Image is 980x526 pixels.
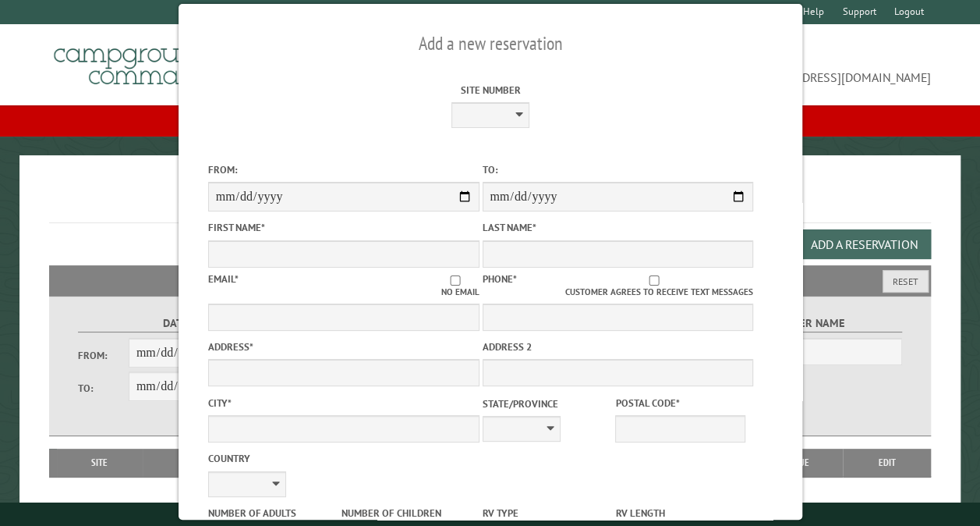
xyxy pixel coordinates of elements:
[482,220,753,235] label: Last Name
[843,449,932,477] th: Edit
[207,272,238,286] label: Email
[207,29,773,59] h2: Add a new reservation
[615,396,745,410] label: Postal Code
[207,451,479,466] label: Country
[482,339,753,354] label: Address 2
[207,339,479,354] label: Address
[78,381,129,396] label: To:
[482,506,612,521] label: RV Type
[49,180,931,223] h1: Reservations
[207,220,479,235] label: First Name
[798,229,931,259] button: Add a Reservation
[143,449,255,477] th: Dates
[482,272,516,286] label: Phone
[49,265,931,295] h2: Filters
[615,506,745,521] label: RV Length
[355,83,626,98] label: Site Number
[78,348,129,363] label: From:
[78,315,280,332] label: Dates
[430,275,479,299] label: No email
[57,449,143,477] th: Site
[207,396,479,410] label: City
[883,270,929,293] button: Reset
[555,275,753,286] input: Customer agrees to receive text messages
[482,162,753,177] label: To:
[482,396,612,411] label: State/Province
[207,506,338,521] label: Number of Adults
[341,506,471,521] label: Number of Children
[49,30,244,91] img: Campground Commander
[207,162,479,177] label: From:
[430,275,479,286] input: No email
[555,275,753,299] label: Customer agrees to receive text messages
